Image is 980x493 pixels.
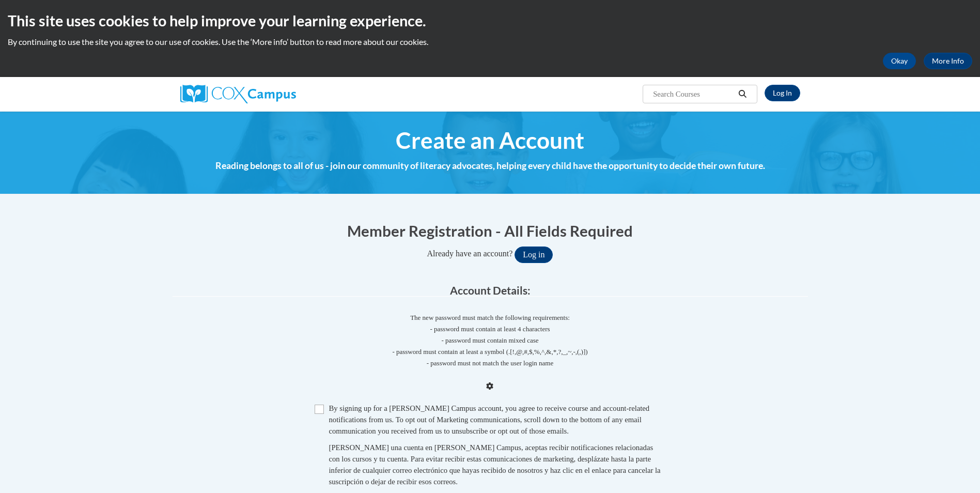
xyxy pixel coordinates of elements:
[427,249,513,258] span: Already have an account?
[652,88,735,100] input: Search Courses
[173,323,808,369] span: - password must contain at least 4 characters - password must contain mixed case - password must ...
[450,284,531,297] span: Account Details:
[735,88,750,100] button: Search
[173,220,808,241] h1: Member Registration - All Fields Required
[765,85,800,101] a: Log In
[8,10,972,31] h2: This site uses cookies to help improve your learning experience.
[8,36,972,48] p: By continuing to use the site you agree to our use of cookies. Use the ‘More info’ button to read...
[180,85,296,103] img: Cox Campus
[924,53,972,69] a: More Info
[329,443,661,486] span: [PERSON_NAME] una cuenta en [PERSON_NAME] Campus, aceptas recibir notificaciones relacionadas con...
[410,314,570,321] span: The new password must match the following requirements:
[515,246,553,263] button: Log in
[396,127,584,154] span: Create an Account
[173,159,808,173] h4: Reading belongs to all of us - join our community of literacy advocates, helping every child have...
[883,53,916,69] button: Okay
[329,404,650,435] span: By signing up for a [PERSON_NAME] Campus account, you agree to receive course and account-related...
